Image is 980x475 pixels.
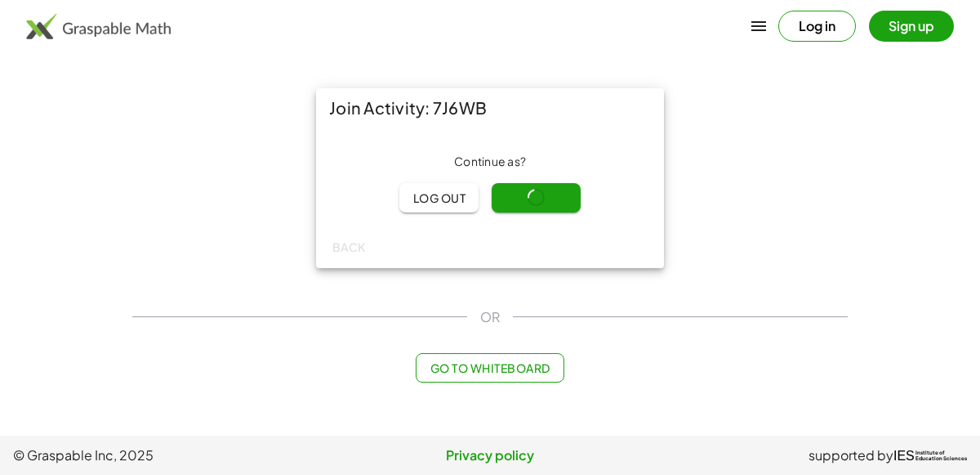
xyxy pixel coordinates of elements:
button: Sign up [869,11,954,42]
button: Log in [778,11,856,42]
span: IES [893,448,915,464]
a: Privacy policy [331,446,648,465]
span: Go to Whiteboard [430,361,550,375]
div: Continue as ? [329,154,651,170]
span: © Graspable Inc, 2025 [13,446,331,465]
button: Go to Whiteboard [416,353,563,383]
span: OR [480,307,500,327]
button: Log out [399,183,479,213]
span: Institute of Education Sciences [915,450,967,462]
div: Join Activity: 7J6WB [316,88,664,128]
span: Log out [412,190,465,205]
a: IESInstitute ofEducation Sciences [893,446,967,465]
span: supported by [808,446,893,465]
